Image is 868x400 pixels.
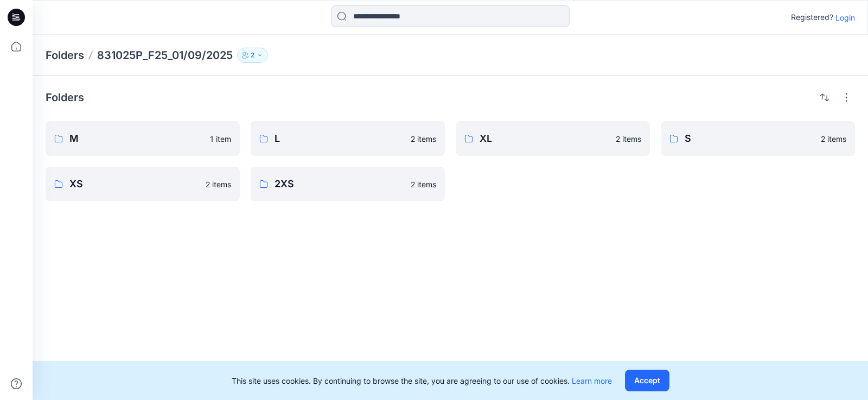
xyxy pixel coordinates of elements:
a: M1 item [46,121,240,156]
p: M [69,131,203,146]
p: 2 items [206,179,231,190]
p: 2 items [821,133,846,145]
p: This site uses cookies. By continuing to browse the site, you are agreeing to our use of cookies. [232,375,612,386]
a: L2 items [251,121,445,156]
p: L [275,131,404,146]
a: XS2 items [46,167,240,201]
p: 2 [251,49,254,61]
p: Login [835,12,855,23]
p: 831025P_F25_01/09/2025 [97,48,233,63]
p: 2 items [411,179,436,190]
h4: Folders [46,91,84,104]
a: Folders [46,48,84,63]
p: 2XS [275,176,404,192]
button: 2 [237,48,268,63]
p: Registered? [791,11,833,24]
p: S [685,131,814,146]
p: 1 item [210,133,231,145]
a: Learn more [572,376,612,385]
p: XL [480,131,609,146]
a: XL2 items [456,121,650,156]
button: Accept [625,370,669,391]
p: XS [69,176,199,192]
p: 2 items [616,133,641,145]
a: S2 items [661,121,855,156]
p: 2 items [411,133,436,145]
a: 2XS2 items [251,167,445,201]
